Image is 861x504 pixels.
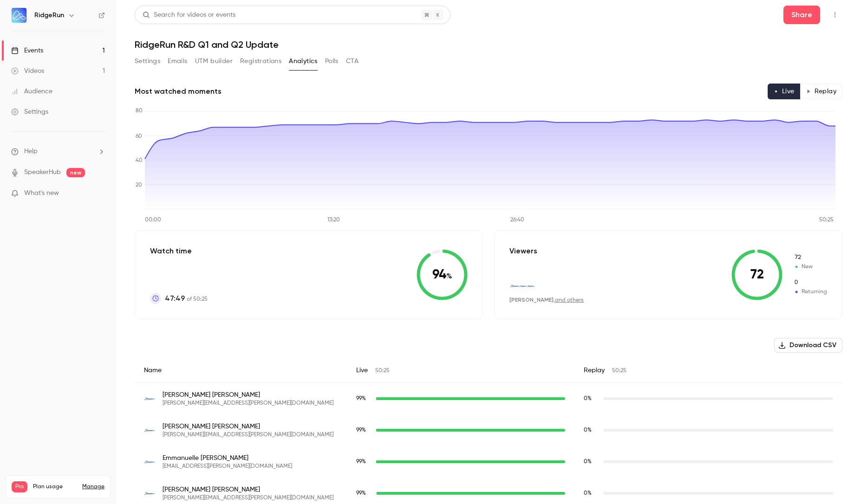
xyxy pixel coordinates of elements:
p: Watch time [150,246,208,257]
span: [PERSON_NAME] [PERSON_NAME] [163,485,333,494]
h6: RidgeRun [34,11,64,20]
p: Viewers [509,246,537,257]
button: UTM builder [195,54,233,69]
span: Replay watch time [584,394,599,403]
span: Live watch time [356,426,371,434]
span: [PERSON_NAME][EMAIL_ADDRESS][PERSON_NAME][DOMAIN_NAME] [163,431,333,439]
span: 0 % [584,427,592,433]
div: Events [11,46,43,55]
tspan: 13:20 [327,217,340,223]
div: Live [347,358,574,383]
span: 0 % [584,491,592,496]
div: carlos.aguero@ridgerun.com [135,383,842,415]
div: , [509,296,584,304]
h2: Most watched moments [135,86,222,97]
button: Share [783,6,820,24]
a: SpeakerHub [24,168,61,177]
img: ridgerun.com [144,425,155,436]
tspan: 20 [136,182,142,188]
span: Plan usage [33,483,77,491]
span: Replay watch time [584,426,599,434]
span: 99 % [356,427,366,433]
span: Replay watch time [584,458,599,466]
tspan: 50:25 [819,217,834,223]
p: of 50:25 [165,293,208,304]
img: ridgerun.com [144,488,155,499]
button: Polls [325,54,339,69]
tspan: 80 [136,108,143,114]
span: Replay watch time [584,489,599,498]
button: Analytics [289,54,318,69]
span: 47:49 [165,293,185,304]
span: 0 % [584,396,592,401]
div: emmanuelle.aguilar@ridgerun.com [135,446,842,478]
div: Videos [11,66,44,76]
div: Settings [11,107,48,116]
img: ridgerun.com [525,281,535,291]
tspan: 60 [136,134,142,139]
button: CTA [346,54,359,69]
span: Live watch time [356,458,371,466]
tspan: 00:00 [145,217,161,223]
a: and others [555,297,584,303]
tspan: 40 [136,158,143,163]
span: Help [24,147,38,156]
button: Replay [800,84,842,99]
div: Search for videos or events [143,10,235,20]
span: Pro [12,481,27,492]
button: Live [768,84,801,99]
button: Settings [135,54,160,69]
span: [PERSON_NAME] [509,297,554,303]
img: ridgerun.com [517,281,528,291]
div: Name [135,358,347,383]
img: ridgerun.com [510,281,520,291]
tspan: 26:40 [510,217,524,223]
span: [PERSON_NAME] [PERSON_NAME] [163,390,333,400]
h1: RidgeRun R&D Q1 and Q2 Update [135,39,842,50]
span: What's new [24,188,59,198]
span: Live watch time [356,489,371,498]
span: [PERSON_NAME][EMAIL_ADDRESS][PERSON_NAME][DOMAIN_NAME] [163,400,333,407]
span: 0 % [584,459,592,465]
img: ridgerun.com [144,393,155,404]
span: new [66,168,85,177]
li: help-dropdown-opener [11,147,105,156]
button: Registrations [240,54,281,69]
span: Returning [794,278,827,287]
div: Audience [11,87,52,96]
img: RidgeRun [12,8,26,23]
span: 99 % [356,459,366,465]
span: [EMAIL_ADDRESS][PERSON_NAME][DOMAIN_NAME] [163,463,292,470]
span: 99 % [356,396,366,401]
div: alex.aguero@ridgerun.com [135,414,842,446]
span: Emmanuelle [PERSON_NAME] [163,453,292,463]
span: 50:25 [375,368,390,374]
span: New [794,253,827,262]
span: [PERSON_NAME][EMAIL_ADDRESS][PERSON_NAME][DOMAIN_NAME] [163,494,333,502]
a: Manage [82,483,104,491]
div: Replay [574,358,842,383]
button: Download CSV [774,338,842,353]
span: Live watch time [356,394,371,403]
span: 99 % [356,491,366,496]
span: 50:25 [612,368,626,374]
button: Emails [168,54,187,69]
span: [PERSON_NAME] [PERSON_NAME] [163,422,333,431]
span: New [794,263,827,271]
span: Returning [794,288,827,296]
img: ridgerun.com [144,456,155,467]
